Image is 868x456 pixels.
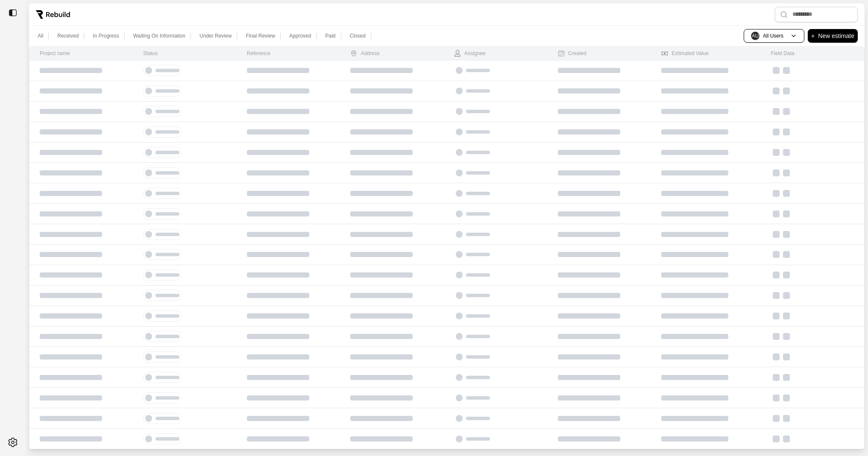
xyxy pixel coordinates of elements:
img: Rebuild [36,10,70,19]
div: Field Data [771,50,795,57]
p: In Progress [93,32,119,39]
div: Assignee [454,50,485,57]
button: +New estimate [808,29,858,43]
img: toggle sidebar [9,9,17,17]
p: Received [57,32,79,39]
p: + [811,31,815,41]
p: Waiting On Information [133,32,185,39]
div: Estimated Value [661,50,709,57]
span: AU [751,32,759,40]
p: Closed [350,32,366,39]
p: Under Review [199,32,232,39]
button: AUAll Users [744,29,804,43]
p: New estimate [818,31,854,41]
p: Paid [325,32,335,39]
p: All [38,32,43,39]
div: Project name [40,50,70,57]
p: Final Review [246,32,275,39]
p: Approved [289,32,311,39]
div: Status [143,50,158,57]
div: Address [350,50,379,57]
div: Created [558,50,586,57]
p: All Users [763,32,783,39]
div: Reference [247,50,270,57]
